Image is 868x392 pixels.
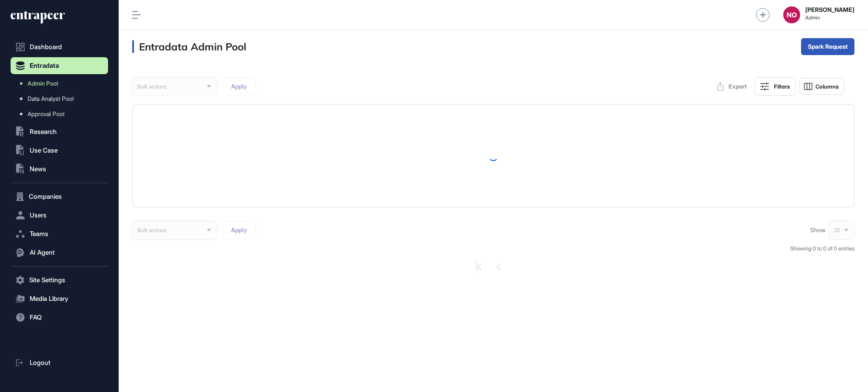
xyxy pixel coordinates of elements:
[30,359,50,366] span: Logout
[11,272,108,289] button: Site Settings
[799,78,844,95] button: Columns
[810,227,826,234] span: Show
[805,15,854,21] span: Admin
[28,80,58,87] span: Admin Pool
[11,142,108,159] button: Use Case
[30,249,55,256] span: AI Agent
[815,83,839,90] span: Columns
[28,111,64,117] span: Approval Pool
[790,245,854,253] div: Showing 0 to 0 of 0 entries
[30,295,68,302] span: Media Library
[11,290,108,307] button: Media Library
[30,212,47,219] span: Users
[30,147,58,154] span: Use Case
[132,40,246,53] h3: Entradata Admin Pool
[805,6,854,13] strong: [PERSON_NAME]
[11,354,108,371] a: Logout
[11,244,108,261] button: AI Agent
[783,6,800,23] button: NO
[29,277,65,284] span: Site Settings
[11,39,108,56] a: Dashboard
[11,161,108,178] button: News
[11,309,108,326] button: FAQ
[11,225,108,242] button: Teams
[801,38,854,55] button: Spark Request
[15,91,108,106] a: Data Analyst Pool
[28,95,74,102] span: Data Analyst Pool
[30,314,42,321] span: FAQ
[11,57,108,74] button: Entradata
[30,166,46,172] span: News
[774,83,790,90] div: Filters
[29,193,62,200] span: Companies
[30,44,62,50] span: Dashboard
[30,62,59,69] span: Entradata
[11,188,108,205] button: Companies
[11,123,108,140] button: Research
[30,231,48,237] span: Teams
[755,77,796,96] button: Filters
[712,78,751,95] button: Export
[30,128,57,135] span: Research
[11,207,108,224] button: Users
[15,76,108,91] a: Admin Pool
[15,106,108,122] a: Approval Pool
